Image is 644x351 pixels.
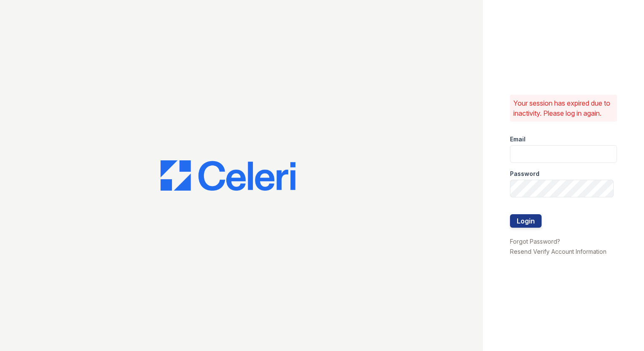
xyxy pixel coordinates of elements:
button: Login [510,214,542,228]
label: Password [510,170,539,178]
img: CE_Logo_Blue-a8612792a0a2168367f1c8372b55b34899dd931a85d93a1a3d3e32e68fde9ad4.png [161,160,295,191]
label: Email [510,135,526,144]
a: Forgot Password? [510,238,560,245]
a: Resend Verify Account Information [510,248,606,255]
p: Your session has expired due to inactivity. Please log in again. [513,98,614,118]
